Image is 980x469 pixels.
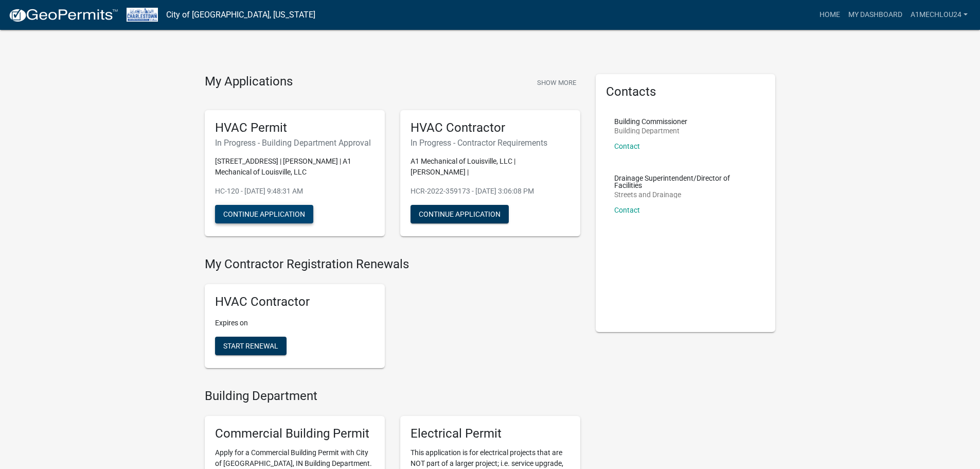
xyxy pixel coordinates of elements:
h4: My Applications [205,74,293,90]
wm-registration-list-section: My Contractor Registration Renewals [205,257,580,376]
img: City of Charlestown, Indiana [127,8,158,22]
h6: In Progress - Contractor Requirements [411,138,570,148]
button: Show More [533,74,580,91]
h6: In Progress - Building Department Approval [215,138,375,148]
h5: Electrical Permit [411,426,570,441]
p: HCR-2022-359173 - [DATE] 3:06:08 PM [411,186,570,197]
p: HC-120 - [DATE] 9:48:31 AM [215,186,375,197]
h5: Commercial Building Permit [215,426,375,441]
a: My Dashboard [844,5,906,25]
p: Building Department [614,127,687,134]
p: Streets and Drainage [614,191,757,198]
h5: Contacts [606,84,765,99]
h5: HVAC Permit [215,120,375,135]
a: City of [GEOGRAPHIC_DATA], [US_STATE] [166,6,315,24]
h5: HVAC Contractor [411,120,570,135]
span: Start Renewal [223,342,278,350]
p: [STREET_ADDRESS] | [PERSON_NAME] | A1 Mechanical of Louisville, LLC [215,156,375,178]
p: Building Commissioner [614,118,687,125]
a: Contact [614,142,640,150]
h5: HVAC Contractor [215,294,375,309]
button: Continue Application [215,205,313,223]
button: Continue Application [411,205,509,223]
p: A1 Mechanical of Louisville, LLC | [PERSON_NAME] | [411,156,570,178]
a: Home [815,5,844,25]
a: Contact [614,206,640,214]
button: Start Renewal [215,337,287,355]
p: Expires on [215,318,375,328]
h4: Building Department [205,389,580,404]
p: Drainage Superintendent/Director of Facilities [614,175,757,189]
a: A1MechLou24 [906,5,972,25]
h4: My Contractor Registration Renewals [205,257,580,272]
